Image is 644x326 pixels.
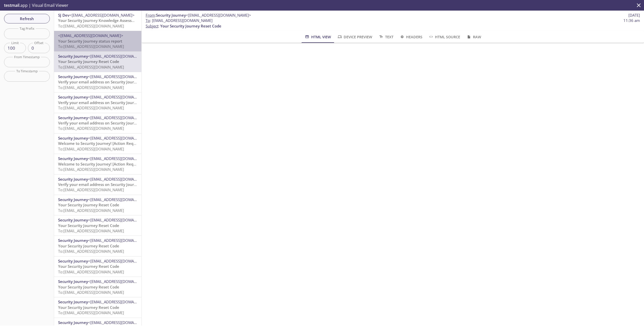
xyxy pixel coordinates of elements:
[54,215,141,236] div: Security Journey<[EMAIL_ADDRESS][DOMAIN_NAME]>Your Security Journey Reset CodeTo:[EMAIL_ADDRESS][...
[58,223,119,228] span: Your Security Journey Reset Code
[58,18,160,23] span: Your Security Journey Knowledge Assessment is Waiting
[54,277,141,297] div: Security Journey<[EMAIL_ADDRESS][DOMAIN_NAME]>Your Security Journey Reset CodeTo:[EMAIL_ADDRESS][...
[54,72,141,92] div: Security Journey<[EMAIL_ADDRESS][DOMAIN_NAME]>Verify your email address on Security JourneyTo:[EM...
[88,74,153,79] span: <[EMAIL_ADDRESS][DOMAIN_NAME]>
[54,236,141,256] div: Security Journey<[EMAIL_ADDRESS][DOMAIN_NAME]>Your Security Journey Reset CodeTo:[EMAIL_ADDRESS][...
[88,238,153,243] span: <[EMAIL_ADDRESS][DOMAIN_NAME]>
[58,202,119,207] span: Your Security Journey Reset Code
[88,279,153,284] span: <[EMAIL_ADDRESS][DOMAIN_NAME]>
[54,52,141,72] div: Security Journey<[EMAIL_ADDRESS][DOMAIN_NAME]>Your Security Journey Reset CodeTo:[EMAIL_ADDRESS][...
[58,299,88,304] span: Security Journey
[58,161,144,167] span: Welcome to Security Journey! [Action Required]
[88,94,153,100] span: <[EMAIL_ADDRESS][DOMAIN_NAME]>
[58,146,124,151] span: To: [EMAIL_ADDRESS][DOMAIN_NAME]
[88,177,153,182] span: <[EMAIL_ADDRESS][DOMAIN_NAME]>
[58,54,88,59] span: Security Journey
[58,167,124,172] span: To: [EMAIL_ADDRESS][DOMAIN_NAME]
[58,305,119,310] span: Your Security Journey Reset Code
[58,258,88,264] span: Security Journey
[4,14,50,23] button: Refresh
[146,18,150,23] span: To
[8,15,46,22] span: Refresh
[466,34,481,40] span: Raw
[58,217,88,222] span: Security Journey
[58,208,124,213] span: To: [EMAIL_ADDRESS][DOMAIN_NAME]
[337,34,372,40] span: Device Preview
[58,290,124,295] span: To: [EMAIL_ADDRESS][DOMAIN_NAME]
[54,154,141,174] div: Security Journey<[EMAIL_ADDRESS][DOMAIN_NAME]>Welcome to Security Journey! [Action Required]To:[E...
[58,74,88,79] span: Security Journey
[58,279,88,284] span: Security Journey
[88,136,153,141] span: <[EMAIL_ADDRESS][DOMAIN_NAME]>
[58,85,124,90] span: To: [EMAIL_ADDRESS][DOMAIN_NAME]
[88,54,153,59] span: <[EMAIL_ADDRESS][DOMAIN_NAME]>
[58,120,141,125] span: Verify your email address on Security Journey
[69,13,135,18] span: <[EMAIL_ADDRESS][DOMAIN_NAME]>
[54,31,141,51] div: <[EMAIL_ADDRESS][DOMAIN_NAME]>Your Security Journey status reportTo:[EMAIL_ADDRESS][DOMAIN_NAME]
[58,284,119,289] span: Your Security Journey Reset Code
[58,13,69,18] span: SJ Dev
[58,100,141,105] span: Verify your email address on Security Journey
[88,197,153,202] span: <[EMAIL_ADDRESS][DOMAIN_NAME]>
[88,258,153,264] span: <[EMAIL_ADDRESS][DOMAIN_NAME]>
[58,320,88,325] span: Security Journey
[160,23,221,28] span: Your Security Journey Reset Code
[88,217,153,222] span: <[EMAIL_ADDRESS][DOMAIN_NAME]>
[58,115,88,120] span: Security Journey
[146,13,251,18] span: :
[58,187,124,192] span: To: [EMAIL_ADDRESS][DOMAIN_NAME]
[58,44,124,49] span: To: [EMAIL_ADDRESS][DOMAIN_NAME]
[58,177,88,182] span: Security Journey
[58,105,124,110] span: To: [EMAIL_ADDRESS][DOMAIN_NAME]
[54,11,141,31] div: SJ Dev<[EMAIL_ADDRESS][DOMAIN_NAME]>Your Security Journey Knowledge Assessment is WaitingTo:[EMAI...
[88,320,153,325] span: <[EMAIL_ADDRESS][DOMAIN_NAME]>
[54,113,141,133] div: Security Journey<[EMAIL_ADDRESS][DOMAIN_NAME]>Verify your email address on Security JourneyTo:[EM...
[186,13,251,18] span: <[EMAIL_ADDRESS][DOMAIN_NAME]>
[304,34,331,40] span: HTML View
[58,269,124,274] span: To: [EMAIL_ADDRESS][DOMAIN_NAME]
[58,197,88,202] span: Security Journey
[146,18,213,23] span: : [EMAIL_ADDRESS][DOMAIN_NAME]
[58,136,88,141] span: Security Journey
[146,18,640,29] p: :
[156,13,186,18] span: Security Journey
[146,23,158,28] span: Subject
[4,3,19,8] span: testmail
[58,264,119,269] span: Your Security Journey Reset Code
[54,256,141,277] div: Security Journey<[EMAIL_ADDRESS][DOMAIN_NAME]>Your Security Journey Reset CodeTo:[EMAIL_ADDRESS][...
[628,13,640,18] span: [DATE]
[58,156,88,161] span: Security Journey
[146,13,155,18] span: From
[54,134,141,154] div: Security Journey<[EMAIL_ADDRESS][DOMAIN_NAME]>Welcome to Security Journey! [Action Required]To:[E...
[58,94,88,100] span: Security Journey
[58,39,122,44] span: Your Security Journey status report
[58,64,124,70] span: To: [EMAIL_ADDRESS][DOMAIN_NAME]
[58,79,141,84] span: Verify your email address on Security Journey
[88,156,153,161] span: <[EMAIL_ADDRESS][DOMAIN_NAME]>
[623,18,640,23] span: 11:36 am
[58,59,119,64] span: Your Security Journey Reset Code
[58,33,123,38] span: <[EMAIL_ADDRESS][DOMAIN_NAME]>
[54,195,141,215] div: Security Journey<[EMAIL_ADDRESS][DOMAIN_NAME]>Your Security Journey Reset CodeTo:[EMAIL_ADDRESS][...
[54,297,141,317] div: Security Journey<[EMAIL_ADDRESS][DOMAIN_NAME]>Your Security Journey Reset CodeTo:[EMAIL_ADDRESS][...
[58,228,124,233] span: To: [EMAIL_ADDRESS][DOMAIN_NAME]
[58,141,144,146] span: Welcome to Security Journey! [Action Required]
[399,34,422,40] span: Headers
[58,249,124,254] span: To: [EMAIL_ADDRESS][DOMAIN_NAME]
[58,126,124,131] span: To: [EMAIL_ADDRESS][DOMAIN_NAME]
[58,182,141,187] span: Verify your email address on Security Journey
[88,115,153,120] span: <[EMAIL_ADDRESS][DOMAIN_NAME]>
[428,34,460,40] span: HTML Source
[54,92,141,113] div: Security Journey<[EMAIL_ADDRESS][DOMAIN_NAME]>Verify your email address on Security JourneyTo:[EM...
[378,34,393,40] span: Text
[58,243,119,248] span: Your Security Journey Reset Code
[54,175,141,195] div: Security Journey<[EMAIL_ADDRESS][DOMAIN_NAME]>Verify your email address on Security JourneyTo:[EM...
[58,23,124,28] span: To: [EMAIL_ADDRESS][DOMAIN_NAME]
[58,310,124,315] span: To: [EMAIL_ADDRESS][DOMAIN_NAME]
[58,238,88,243] span: Security Journey
[88,299,153,304] span: <[EMAIL_ADDRESS][DOMAIN_NAME]>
